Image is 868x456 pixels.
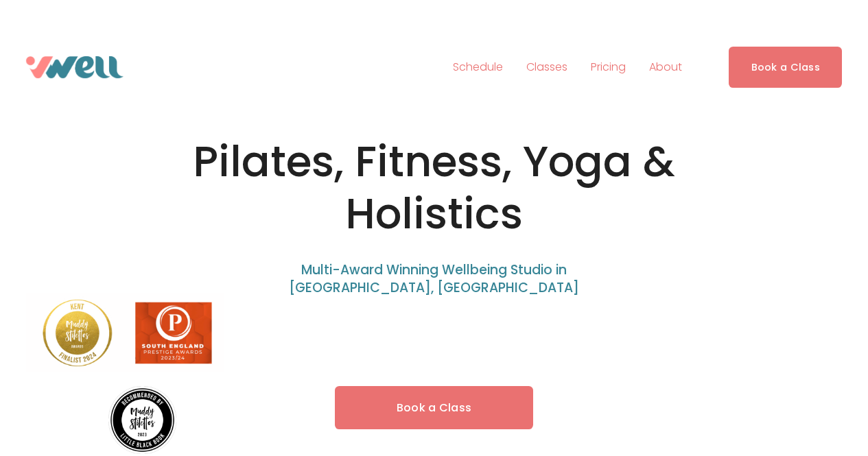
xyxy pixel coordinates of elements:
span: Multi-Award Winning Wellbeing Studio in [GEOGRAPHIC_DATA], [GEOGRAPHIC_DATA] [289,261,579,297]
a: Book a Class [335,386,533,429]
a: Schedule [453,56,503,78]
a: Book a Class [729,47,842,87]
img: VWell [26,56,124,78]
span: About [649,58,682,77]
a: Pricing [591,56,626,78]
a: folder dropdown [526,56,567,78]
span: Classes [526,58,567,77]
h1: Pilates, Fitness, Yoga & Holistics [129,136,739,240]
a: folder dropdown [649,56,682,78]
